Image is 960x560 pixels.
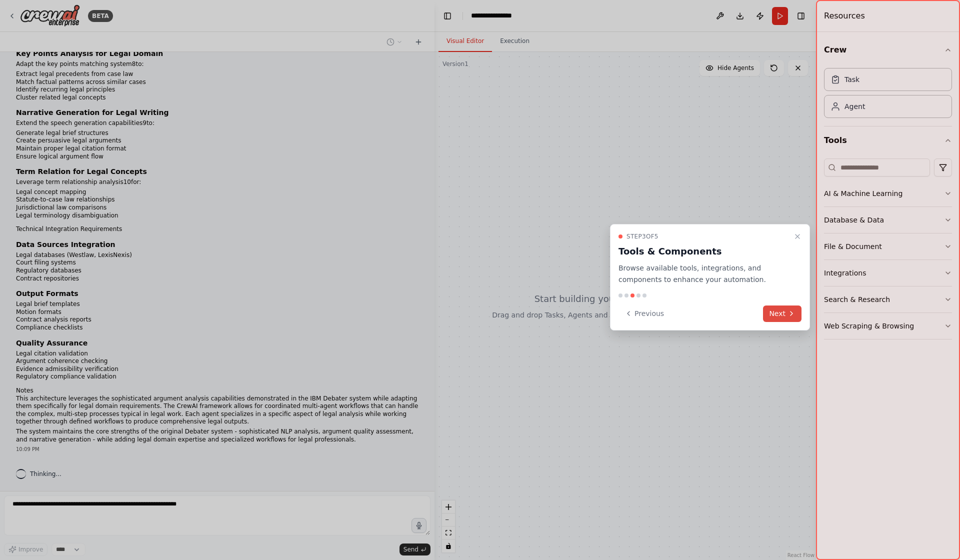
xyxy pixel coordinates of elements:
[791,230,803,242] button: Close walkthrough
[763,305,801,322] button: Next
[618,244,789,258] h3: Tools & Components
[626,232,658,240] span: Step 3 of 5
[618,305,670,322] button: Previous
[618,262,789,285] p: Browse available tools, integrations, and components to enhance your automation.
[440,9,454,23] button: Hide left sidebar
